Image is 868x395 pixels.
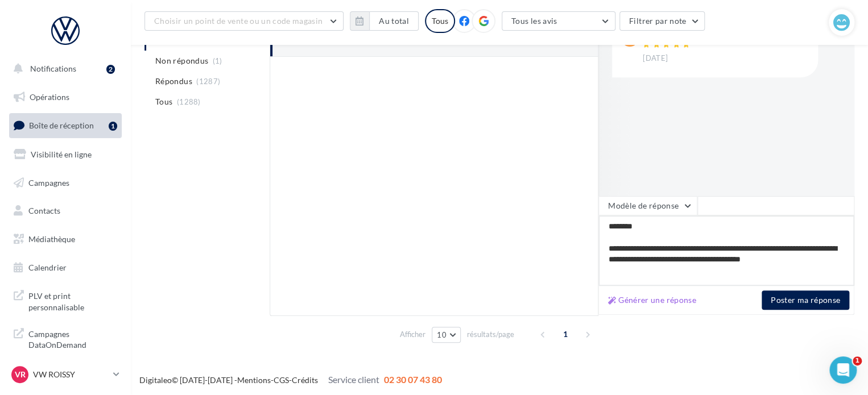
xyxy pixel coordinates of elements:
[7,85,124,109] a: Opérations
[7,143,124,167] a: Visibilité en ligne
[28,234,75,244] span: Médiathèque
[7,171,124,195] a: Campagnes
[502,11,615,31] button: Tous les avis
[155,76,192,87] span: Répondus
[177,97,201,106] span: (1288)
[155,96,172,107] span: Tous
[511,16,557,26] span: Tous les avis
[829,356,857,384] iframe: Intercom live chat
[467,329,514,340] span: résultats/page
[30,92,69,102] span: Opérations
[196,77,220,86] span: (1287)
[28,206,60,215] span: Contacts
[28,326,117,351] span: Campagnes DataOnDemand
[350,11,419,31] button: Au total
[31,149,92,159] span: Visibilité en ligne
[432,327,461,343] button: 10
[7,256,124,280] a: Calendrier
[425,9,455,33] div: Tous
[643,53,668,64] span: [DATE]
[15,369,26,380] span: VR
[28,177,69,187] span: Campagnes
[853,356,862,365] span: 1
[328,374,379,385] span: Service client
[213,56,222,65] span: (1)
[7,322,124,355] a: Campagnes DataOnDemand
[7,227,124,251] a: Médiathèque
[292,375,318,385] a: Crédits
[106,65,115,74] div: 2
[400,329,425,340] span: Afficher
[139,375,442,385] span: © [DATE]-[DATE] - - -
[7,284,124,317] a: PLV et print personnalisable
[619,11,705,31] button: Filtrer par note
[30,64,76,73] span: Notifications
[28,288,117,313] span: PLV et print personnalisable
[369,11,419,31] button: Au total
[154,16,323,26] span: Choisir un point de vente ou un code magasin
[155,55,208,66] span: Non répondus
[598,196,697,215] button: Modèle de réponse
[7,199,124,223] a: Contacts
[556,325,574,343] span: 1
[28,263,67,272] span: Calendrier
[274,375,289,385] a: CGS
[29,120,94,130] span: Boîte de réception
[762,290,849,310] button: Poster ma réponse
[139,375,172,385] a: Digitaleo
[437,330,447,339] span: 10
[33,369,109,380] p: VW ROISSY
[109,122,117,131] div: 1
[9,364,122,385] a: VR VW ROISSY
[144,11,344,31] button: Choisir un point de vente ou un code magasin
[237,375,271,385] a: Mentions
[604,293,701,307] button: Générer une réponse
[7,57,119,81] button: Notifications 2
[7,113,124,138] a: Boîte de réception1
[384,374,442,385] span: 02 30 07 43 80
